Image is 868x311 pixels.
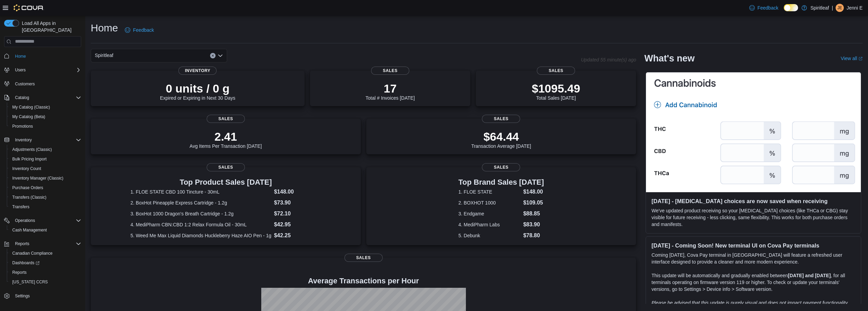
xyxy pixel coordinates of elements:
[7,154,84,164] button: Bulk Pricing Import
[651,272,855,293] p: This update will be automatically and gradually enabled between , for all terminals operating on ...
[847,4,863,12] p: Jenni E
[160,82,235,95] p: 0 units / 0 g
[10,184,46,192] a: Purchase Orders
[458,232,520,239] dt: 5. Debunk
[15,241,29,246] span: Reports
[10,122,81,130] span: Promotions
[10,249,55,257] a: Canadian Compliance
[12,251,53,256] span: Canadian Compliance
[458,188,520,195] dt: 1. FLOE STATE
[178,67,217,75] span: Inventory
[14,4,44,11] img: Cova
[15,67,26,73] span: Users
[1,65,84,75] button: Users
[12,292,81,300] span: Settings
[12,175,63,181] span: Inventory Manager (Classic)
[274,221,321,229] dd: $42.95
[131,221,271,228] dt: 4. MediPharm CBN:CBD 1:2 Relax Formula Oil - 30mL
[458,178,544,186] h3: Top Brand Sales [DATE]
[12,240,81,248] span: Reports
[651,207,855,228] p: We've updated product receiving so your [MEDICAL_DATA] choices (like THCa or CBG) stay visible fo...
[190,130,262,149] div: Avg Items Per Transaction [DATE]
[810,4,829,12] p: Spiritleaf
[10,103,81,111] span: My Catalog (Classic)
[482,163,520,171] span: Sales
[12,227,47,233] span: Cash Management
[218,53,223,58] button: Open list of options
[12,104,50,110] span: My Catalog (Classic)
[366,82,415,95] p: 17
[10,103,53,111] a: My Catalog (Classic)
[12,66,81,74] span: Users
[10,165,81,173] span: Inventory Count
[832,4,833,12] p: |
[91,21,118,35] h1: Home
[10,203,81,211] span: Transfers
[10,113,48,121] a: My Catalog (Beta)
[10,259,81,267] span: Dashboards
[12,66,28,74] button: Users
[10,155,81,163] span: Bulk Pricing Import
[7,277,84,287] button: [US_STATE] CCRS
[458,221,520,228] dt: 4. MediPharm Labs
[274,199,321,207] dd: $73.90
[274,231,321,240] dd: $42.25
[15,137,32,143] span: Inventory
[7,145,84,154] button: Adjustments (Classic)
[10,155,49,163] a: Bulk Pricing Import
[12,124,33,129] span: Promotions
[10,268,29,277] a: Reports
[471,130,531,143] p: $64.44
[344,254,383,262] span: Sales
[1,93,84,102] button: Catalog
[12,136,81,144] span: Inventory
[651,242,855,249] h3: [DATE] - Coming Soon! New terminal UI on Cova Pay terminals
[371,67,409,75] span: Sales
[523,221,544,229] dd: $83.90
[1,51,84,61] button: Home
[12,156,47,162] span: Bulk Pricing Import
[458,210,520,217] dt: 3. Endgame
[12,136,34,144] button: Inventory
[12,94,32,102] button: Catalog
[1,239,84,249] button: Reports
[7,112,84,122] button: My Catalog (Beta)
[10,174,81,182] span: Inventory Manager (Classic)
[10,249,81,257] span: Canadian Compliance
[15,218,35,223] span: Operations
[12,114,45,119] span: My Catalog (Beta)
[15,95,29,100] span: Catalog
[1,216,84,225] button: Operations
[131,188,271,195] dt: 1. FLOE STATE CBD 100 Tincture - 30mL
[131,232,271,239] dt: 5. Weed Me Max Liquid Diamonds Huckleberry Haze AIO Pen - 1g
[10,113,81,121] span: My Catalog (Beta)
[836,4,844,12] div: Jenni E
[10,226,81,234] span: Cash Management
[12,52,29,60] a: Home
[651,198,855,204] h3: [DATE] - [MEDICAL_DATA] choices are now saved when receiving
[482,115,520,123] span: Sales
[458,199,520,206] dt: 2. BOXHOT 1000
[10,165,44,173] a: Inventory Count
[10,268,81,277] span: Reports
[366,82,415,101] div: Total # Invoices [DATE]
[15,81,35,87] span: Customers
[532,82,580,95] p: $1095.49
[7,164,84,173] button: Inventory Count
[644,53,694,64] h2: What's new
[15,293,30,299] span: Settings
[1,135,84,145] button: Inventory
[841,56,863,61] a: View allExternal link
[7,258,84,268] a: Dashboards
[651,252,855,265] p: Coming [DATE], Cova Pay terminal in [GEOGRAPHIC_DATA] will feature a refreshed user interface des...
[10,184,81,192] span: Purchase Orders
[12,292,32,300] a: Settings
[131,199,271,206] dt: 2. BoxHot Pineapple Express Cartridge - 1.2g
[133,27,154,33] span: Feedback
[10,145,81,154] span: Adjustments (Classic)
[274,210,321,218] dd: $72.10
[12,216,81,225] span: Operations
[19,20,81,33] span: Load All Apps in [GEOGRAPHIC_DATA]
[10,193,81,201] span: Transfers (Classic)
[651,300,849,306] em: Please be advised that this update is purely visual and does not impact payment functionality.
